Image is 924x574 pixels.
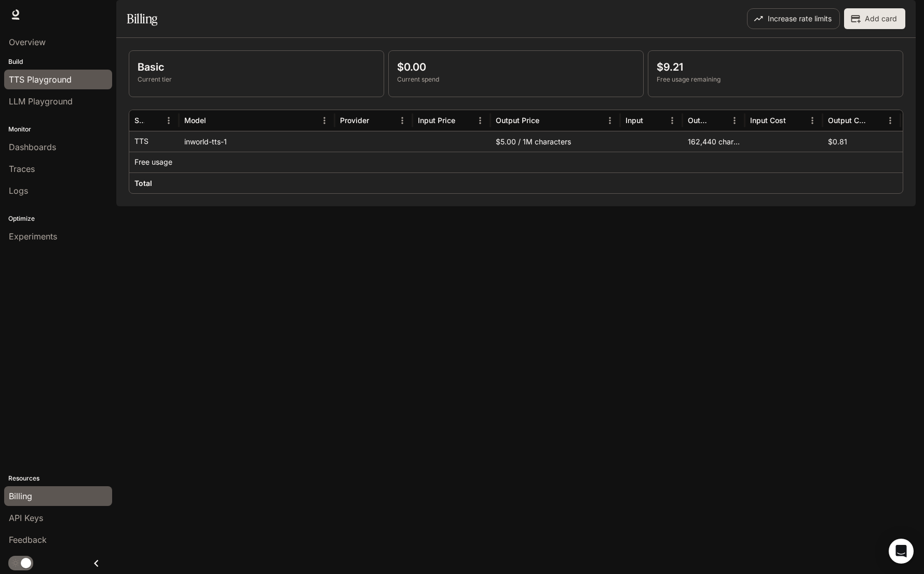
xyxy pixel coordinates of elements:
button: Menu [317,113,332,128]
div: inworld-tts-1 [179,131,335,152]
p: Current tier [138,75,375,84]
button: Sort [370,113,386,128]
button: Menu [805,113,820,128]
button: Menu [472,113,488,128]
div: Input Price [418,116,455,125]
p: $0.00 [397,59,635,75]
h6: Total [134,178,152,189]
div: Open Intercom Messenger [889,539,914,564]
div: Model [184,116,206,125]
p: Free usage remaining [657,75,894,84]
div: $0.81 [823,131,901,152]
p: Basic [138,59,375,75]
button: Sort [456,113,472,128]
p: $9.21 [657,59,894,75]
button: Menu [161,113,176,128]
div: Output Price [496,116,539,125]
div: 162,440 characters [683,131,745,152]
div: $5.00 / 1M characters [491,131,620,152]
button: Menu [664,113,680,128]
h1: Billing [127,8,157,29]
button: Menu [882,113,898,128]
button: Sort [145,113,161,128]
div: Output [688,116,710,125]
button: Sort [867,113,882,128]
button: Sort [711,113,727,128]
button: Menu [727,113,742,128]
p: Current spend [397,75,635,84]
p: Free usage [134,157,172,167]
button: Sort [540,113,556,128]
div: Output Cost [828,116,866,125]
div: Input [626,116,643,125]
button: Sort [207,113,223,128]
button: Menu [395,113,410,128]
p: TTS [134,136,148,146]
div: Input Cost [750,116,786,125]
button: Add card [844,8,905,29]
button: Increase rate limits [747,8,840,29]
button: Sort [787,113,803,128]
button: Menu [602,113,618,128]
div: Service [134,116,144,125]
button: Sort [644,113,660,128]
div: Provider [340,116,369,125]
